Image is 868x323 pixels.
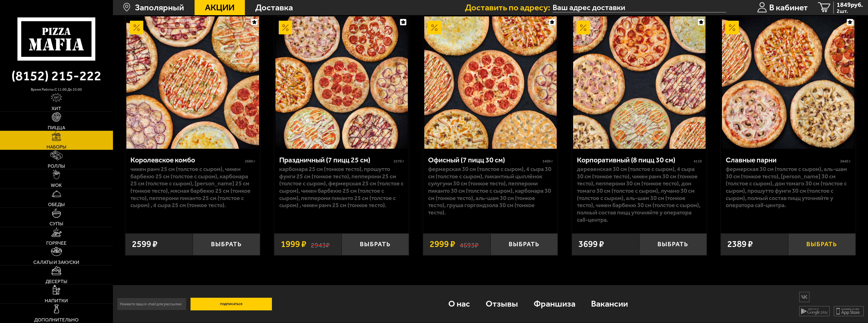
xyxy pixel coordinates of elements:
span: 2840 г [840,159,851,163]
input: Ваш адрес доставки [553,3,726,12]
img: Королевское комбо [126,16,259,149]
img: Праздничный (7 пицц 25 см) [275,16,408,149]
span: Хит [52,106,61,111]
p: Фермерская 30 см (толстое с сыром), 4 сыра 30 см (толстое с сыром), Пикантный цыплёнок сулугуни 3... [428,165,553,216]
span: Заполярный [135,3,184,12]
span: 2 шт. [837,8,863,14]
span: 2680 г [245,159,255,163]
div: Праздничный (7 пицц 25 см) [279,156,392,164]
a: АкционныйКорпоративный (8 пицц 30 см) [572,16,707,149]
span: Роллы [48,164,65,168]
input: Укажите ваш e-mail для рассылки [117,298,186,310]
s: 2943 ₽ [311,240,330,249]
a: О нас [440,289,478,319]
img: Офисный (7 пицц 30 см) [424,16,557,149]
a: Отзывы [478,289,526,319]
p: Деревенская 30 см (толстое с сыром), 4 сыра 30 см (тонкое тесто), Чикен Ранч 30 см (тонкое тесто)... [577,165,702,223]
img: Акционный [428,21,441,34]
button: Выбрать [490,233,558,256]
button: Выбрать [788,233,856,256]
a: АкционныйКоролевское комбо [125,16,260,149]
img: Славные парни [722,16,854,149]
div: Корпоративный (8 пицц 30 см) [577,156,692,164]
span: 2570 г [394,159,404,163]
div: Славные парни [726,156,839,164]
a: АкционныйСлавные парни [721,16,855,149]
p: Чикен Ранч 25 см (толстое с сыром), Чикен Барбекю 25 см (толстое с сыром), Карбонара 25 см (толст... [130,165,255,209]
s: 4693 ₽ [460,240,479,249]
span: 2389 ₽ [727,240,753,249]
span: WOK [51,183,62,188]
img: Корпоративный (8 пицц 30 см) [573,16,706,149]
button: Выбрать [193,233,260,256]
span: Наборы [46,144,66,149]
span: Десерты [45,279,67,284]
img: vk [800,292,809,301]
span: Супы [50,221,63,226]
span: Горячее [46,241,66,245]
div: Офисный (7 пицц 30 см) [428,156,541,164]
button: Выбрать [342,233,409,256]
span: Мурманская область, Печенгский муниципальный округ, улица Крупской, 2А [553,3,726,12]
p: Карбонара 25 см (тонкое тесто), Прошутто Фунги 25 см (тонкое тесто), Пепперони 25 см (толстое с с... [279,165,404,209]
span: Дополнительно [34,317,79,322]
span: В кабинет [769,3,808,12]
p: Фермерская 30 см (толстое с сыром), Аль-Шам 30 см (тонкое тесто), [PERSON_NAME] 30 см (толстое с ... [726,165,851,209]
span: Пицца [48,125,65,130]
div: Королевское комбо [130,156,244,164]
img: Акционный [279,21,292,34]
span: 1999 ₽ [281,240,306,249]
a: Вакансии [583,289,636,319]
span: 3400 г [543,159,553,163]
a: АкционныйОфисный (7 пицц 30 см) [423,16,558,149]
span: Акции [205,3,234,12]
span: Доставка [255,3,293,12]
button: Подписаться [191,298,272,310]
span: Салаты и закуски [33,260,79,265]
span: Напитки [45,298,68,303]
a: АкционныйПраздничный (7 пицц 25 см) [274,16,409,149]
span: Доставить по адресу: [465,3,553,12]
img: Акционный [576,21,590,34]
img: Акционный [725,21,739,34]
span: 2599 ₽ [132,240,157,249]
span: 4110 [694,159,702,163]
span: 3699 ₽ [578,240,604,249]
img: Акционный [130,21,144,34]
a: Франшиза [526,289,583,319]
span: 1849 руб. [837,2,863,8]
button: Выбрать [639,233,707,256]
span: Обеды [48,202,65,207]
span: 2999 ₽ [430,240,455,249]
